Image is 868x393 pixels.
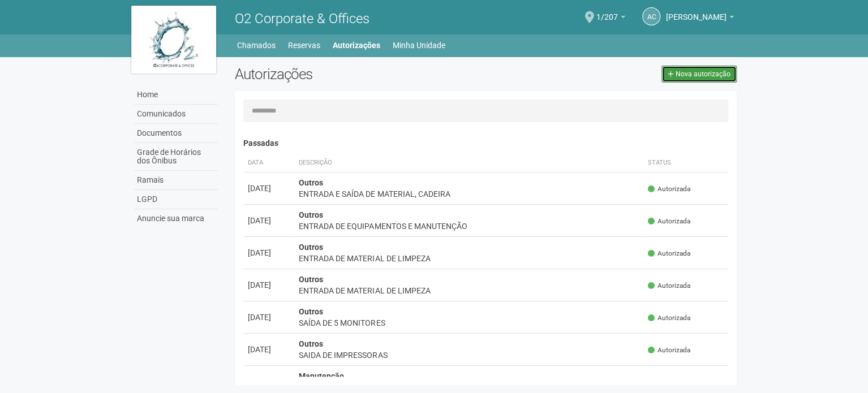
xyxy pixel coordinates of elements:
[237,37,276,53] a: Chamados
[134,171,218,190] a: Ramais
[299,317,639,329] div: SAÍDA DE 5 MONITORES
[299,210,323,219] strong: Outros
[648,184,690,194] span: Autorizada
[235,66,477,83] h2: Autorizações
[596,14,625,23] a: 1/207
[648,346,690,355] span: Autorizada
[666,2,727,21] span: Andréa Cunha
[235,11,369,27] span: O2 Corporate & Offices
[643,154,728,172] th: Status
[648,249,690,258] span: Autorizada
[299,188,639,200] div: ENTRADA E SAÍDA DE MATERIAL, CADEIRA
[299,221,639,232] div: ENTRADA DE EQUIPAMENTOS E MANUTENÇÃO
[134,124,218,143] a: Documentos
[248,376,290,387] div: [DATE]
[661,66,737,83] a: Nova autorização
[676,70,731,78] span: Nova autorização
[666,14,734,23] a: [PERSON_NAME]
[299,349,639,361] div: SAIDA DE IMPRESSORAS
[299,307,323,316] strong: Outros
[299,275,323,284] strong: Outros
[134,105,218,124] a: Comunicados
[596,2,618,21] span: 1/207
[648,217,690,226] span: Autorizada
[134,190,218,209] a: LGPD
[642,7,660,25] a: AC
[248,279,290,291] div: [DATE]
[393,37,445,53] a: Minha Unidade
[243,154,294,172] th: Data
[134,209,218,228] a: Anuncie sua marca
[243,139,728,148] h4: Passadas
[248,183,290,194] div: [DATE]
[299,178,323,187] strong: Outros
[648,281,690,291] span: Autorizada
[248,344,290,355] div: [DATE]
[134,85,218,105] a: Home
[299,243,323,252] strong: Outros
[333,37,380,53] a: Autorizações
[248,247,290,258] div: [DATE]
[299,253,639,264] div: ENTRADA DE MATERIAL DE LIMPEZA
[288,37,320,53] a: Reservas
[134,143,218,171] a: Grade de Horários dos Ônibus
[299,285,639,296] div: ENTRADA DE MATERIAL DE LIMPEZA
[131,6,216,74] img: logo.jpg
[299,339,323,348] strong: Outros
[248,215,290,226] div: [DATE]
[248,312,290,323] div: [DATE]
[299,372,344,381] strong: Manutenção
[648,313,690,323] span: Autorizada
[294,154,643,172] th: Descrição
